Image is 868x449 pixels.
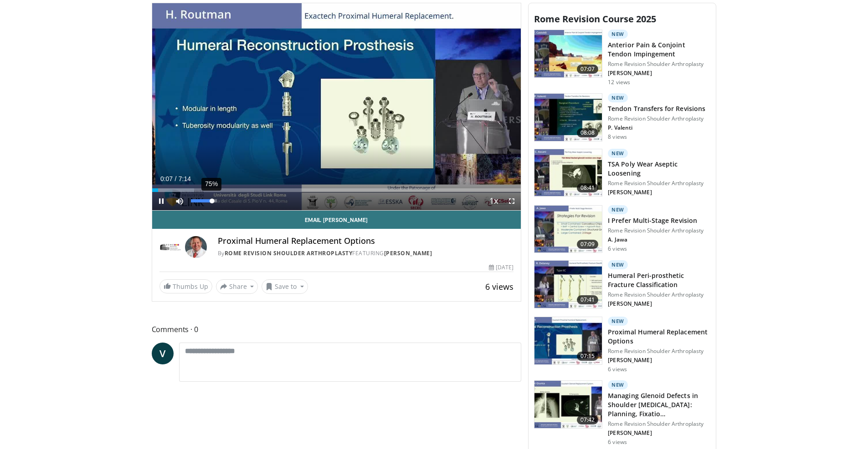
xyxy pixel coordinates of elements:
[384,249,432,257] a: [PERSON_NAME]
[534,205,710,253] a: 07:09 New I Prefer Multi-Stage Revision Rome Revision Shoulder Arthroplasty A. Jawa 6 views
[577,128,599,137] span: 08:08
[534,206,602,253] img: a3fe917b-418f-4b37-ad2e-b0d12482d850.150x105_q85_crop-smart_upscale.jpg
[577,240,599,249] span: 07:09
[608,429,710,437] p: [PERSON_NAME]
[159,279,212,293] a: Thumbs Up
[608,79,630,86] p: 12 views
[534,317,710,373] a: 07:15 New Proximal Humeral Replacement Options Rome Revision Shoulder Arthroplasty [PERSON_NAME] ...
[608,391,710,419] h3: Managing Glenoid Defects in Shoulder [MEDICAL_DATA]: Planning, Fixatio…
[152,3,521,211] video-js: Video Player
[577,65,599,74] span: 07:07
[608,70,710,77] p: [PERSON_NAME]
[216,279,258,294] button: Share
[608,366,627,373] p: 6 views
[608,439,627,446] p: 6 views
[608,328,710,346] h3: Proximal Humeral Replacement Options
[608,227,704,234] p: Rome Revision Shoulder Arthroplasty
[608,216,704,225] h3: I Prefer Multi-Stage Revision
[608,124,705,131] p: P. Valenti
[534,30,710,86] a: 07:07 New Anterior Pain & Conjoint Tendon Impingement Rome Revision Shoulder Arthroplasty [PERSON...
[534,380,710,446] a: 07:42 New Managing Glenoid Defects in Shoulder [MEDICAL_DATA]: Planning, Fixatio… Rome Revision S...
[534,149,710,198] a: 08:41 New TSA Poly Wear Aseptic Loosening Rome Revision Shoulder Arthroplasty [PERSON_NAME]
[191,199,217,202] div: Volume Level
[608,93,628,102] p: New
[159,236,181,258] img: Rome Revision Shoulder Arthroplasty
[534,260,710,309] a: 07:41 New Humeral Peri-prosthetic Fracture Classification Rome Revision Shoulder Arthroplasty [PE...
[577,352,599,361] span: 07:15
[170,192,189,210] button: Mute
[608,317,628,326] p: New
[152,188,521,192] div: Progress Bar
[489,263,514,272] div: [DATE]
[608,380,628,389] p: New
[534,30,602,77] img: 8037028b-5014-4d38-9a8c-71d966c81743.150x105_q85_crop-smart_upscale.jpg
[534,94,602,141] img: f121adf3-8f2a-432a-ab04-b981073a2ae5.150x105_q85_crop-smart_upscale.jpg
[485,281,514,292] span: 6 views
[608,291,710,298] p: Rome Revision Shoulder Arthroplasty
[577,183,599,192] span: 08:41
[160,175,173,182] span: 0:07
[218,249,514,257] div: By FEATURING
[534,317,602,364] img: 3d690308-9757-4d1f-b0cf-d2daa646b20c.150x105_q85_crop-smart_upscale.jpg
[608,133,627,141] p: 8 views
[152,343,174,364] a: V
[179,175,191,182] span: 7:14
[175,175,177,182] span: /
[608,357,710,364] p: [PERSON_NAME]
[577,295,599,304] span: 07:41
[262,279,308,294] button: Save to
[152,192,170,210] button: Pause
[608,236,704,243] p: A. Jawa
[534,261,602,308] img: c89197b7-361e-43d5-a86e-0b48a5cfb5ba.150x105_q85_crop-smart_upscale.jpg
[608,189,710,196] p: [PERSON_NAME]
[218,236,514,246] h4: Proximal Humeral Replacement Options
[608,348,710,355] p: Rome Revision Shoulder Arthroplasty
[608,61,710,68] p: Rome Revision Shoulder Arthroplasty
[225,249,353,257] a: Rome Revision Shoulder Arthroplasty
[608,180,710,187] p: Rome Revision Shoulder Arthroplasty
[185,236,207,258] img: Avatar
[534,381,602,428] img: 20d82a31-24c1-4cf8-8505-f6583b54eaaf.150x105_q85_crop-smart_upscale.jpg
[534,13,656,25] span: Rome Revision Course 2025
[608,30,628,39] p: New
[152,211,521,229] a: Email [PERSON_NAME]
[608,104,705,113] h3: Tendon Transfers for Revisions
[608,115,705,122] p: Rome Revision Shoulder Arthroplasty
[608,40,710,59] h3: Anterior Pain & Conjoint Tendon Impingement
[152,323,522,335] span: Comments 0
[608,205,628,214] p: New
[608,149,628,158] p: New
[608,420,710,428] p: Rome Revision Shoulder Arthroplasty
[534,149,602,197] img: b9682281-d191-4971-8e2c-52cd21f8feaa.150x105_q85_crop-smart_upscale.jpg
[608,300,710,308] p: [PERSON_NAME]
[608,245,627,252] p: 6 views
[484,192,503,210] button: Playback Rate
[577,415,599,424] span: 07:42
[534,93,710,141] a: 08:08 New Tendon Transfers for Revisions Rome Revision Shoulder Arthroplasty P. Valenti 8 views
[608,260,628,269] p: New
[608,271,710,289] h3: Humeral Peri-prosthetic Fracture Classification
[503,192,521,210] button: Fullscreen
[608,160,710,178] h3: TSA Poly Wear Aseptic Loosening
